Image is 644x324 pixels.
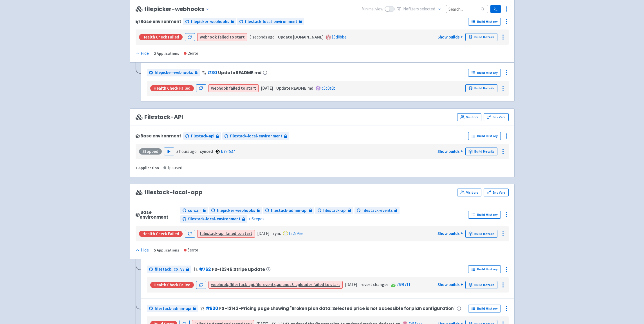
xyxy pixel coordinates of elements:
[154,247,179,253] div: 5 Applications
[457,113,481,121] a: Visitors
[191,19,229,25] span: filepicker-webhooks
[136,165,159,171] div: 1 Application
[154,305,191,312] span: filestack-admin-api
[136,210,178,220] div: Base environment
[147,266,191,273] a: filestack_cp_v3
[437,34,463,40] a: Show builds +
[144,6,211,12] button: filepicker-webhooks
[245,19,297,25] span: filestack-local-environment
[206,305,218,311] a: #630
[154,69,193,76] span: filepicker-webhooks
[150,85,194,91] div: Health check failed
[263,207,314,214] a: filestack-admin-api
[211,282,340,287] a: webhook,flilestack-api,file-events,apiands3-uploader failed to start
[184,247,198,253] div: 5 error
[437,231,463,236] a: Show builds +
[354,207,400,214] a: filestack-events
[465,33,497,41] a: Build Details
[360,282,389,287] strong: revert changes
[191,133,214,139] span: filestack-api
[164,148,174,155] button: Play
[271,207,308,214] span: filestack-admin-api
[437,149,463,154] a: Show builds +
[420,6,435,12] span: selected
[183,132,221,140] a: filestack-api
[323,207,347,214] span: filestack-api
[139,231,183,237] div: Health check failed
[136,247,149,253] div: Hide
[199,266,211,272] a: #762
[136,50,149,57] div: Hide
[136,133,181,138] div: Base environment
[290,282,312,287] strong: s3-uploader
[139,148,162,155] div: Stopped
[136,19,181,24] div: Base environment
[315,207,353,214] a: filestack-api
[183,18,236,26] a: filepicker-webhooks
[362,207,393,214] span: filestack-events
[465,281,497,289] a: Build Details
[219,306,455,311] span: FS-12143-Pricing page showing "Broken plan data: Selected price is not accessible for plan config...
[397,282,410,287] a: 7691711
[289,231,303,236] a: f52596e
[484,189,508,196] a: Env Vars
[468,211,501,219] a: Build History
[273,231,281,236] strong: sync
[211,85,228,91] strong: webhook
[465,230,497,238] a: Build Details
[468,132,501,140] a: Build History
[230,133,282,139] span: filestack-local-environment
[200,34,245,40] a: webhook failed to start
[180,215,247,223] a: filestack-local-environment
[345,282,357,287] time: [DATE]
[465,148,497,155] a: Build Details
[222,132,289,140] a: filestack-local-environment
[457,189,481,196] a: Visitors
[200,34,217,40] strong: webhook
[200,231,225,236] strong: flilestack-api
[218,70,262,75] span: Update README.md
[490,5,501,13] a: Terminal
[468,265,501,273] a: Build History
[200,149,213,154] strong: synced
[261,85,273,91] time: [DATE]
[248,216,264,222] span: + 6 repos
[163,165,182,171] div: 1 paused
[484,113,508,121] a: Env Vars
[136,114,183,120] span: Filestack-API
[465,84,497,92] a: Build Details
[200,231,252,236] a: flilestack-api failed to start
[154,50,179,57] div: 2 Applications
[468,18,501,26] a: Build History
[362,6,383,12] span: Minimal view
[211,85,256,91] a: webhook failed to start
[332,34,347,40] a: 13d0bbe
[237,18,304,26] a: filestack-local-environment
[211,282,228,287] strong: webhook
[221,149,235,154] a: b78f537
[468,69,501,77] a: Build History
[250,34,275,40] time: 3 seconds ago
[468,305,501,312] a: Build History
[188,207,201,214] span: corsair
[207,70,217,76] a: #30
[139,34,183,40] div: Health check failed
[154,266,185,273] span: filestack_cp_v3
[150,282,194,288] div: Health check failed
[209,207,262,214] a: filepicker-webhooks
[188,216,241,222] span: filestack-local-environment
[257,231,269,236] time: [DATE]
[276,85,313,91] strong: Update README.md
[184,50,198,57] div: 2 error
[322,85,336,91] a: c5c0a8b
[255,282,276,287] strong: file-events
[403,6,435,12] span: No filter s
[147,305,198,312] a: filestack-admin-api
[446,5,488,13] input: Search...
[229,282,254,287] strong: flilestack-api
[136,50,149,57] button: Hide
[278,34,324,40] strong: Update [DOMAIN_NAME]
[136,189,203,196] span: filestack-local-app
[147,69,200,76] a: filepicker-webhooks
[176,149,197,154] time: 3 hours ago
